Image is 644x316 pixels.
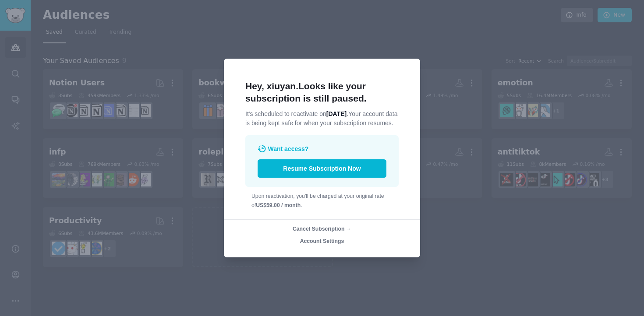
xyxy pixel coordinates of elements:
h1: Hey, xiuyan. [245,80,399,105]
p: Your account data is being kept safe for when your subscription resumes. [245,109,399,128]
span: Looks like your subscription is still paused. [245,81,367,103]
span: It's scheduled to reactivate on . [245,110,348,117]
b: US$59.00 / month [256,202,301,208]
button: Resume Subscription Now [258,159,386,178]
span: Want access? [268,145,309,152]
span: Account Settings [300,238,344,244]
span: [DATE] [326,110,347,117]
span: Upon reactivation, you'll be charged at your original rate of . [251,193,384,208]
span: Cancel Subscription → [293,226,351,232]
